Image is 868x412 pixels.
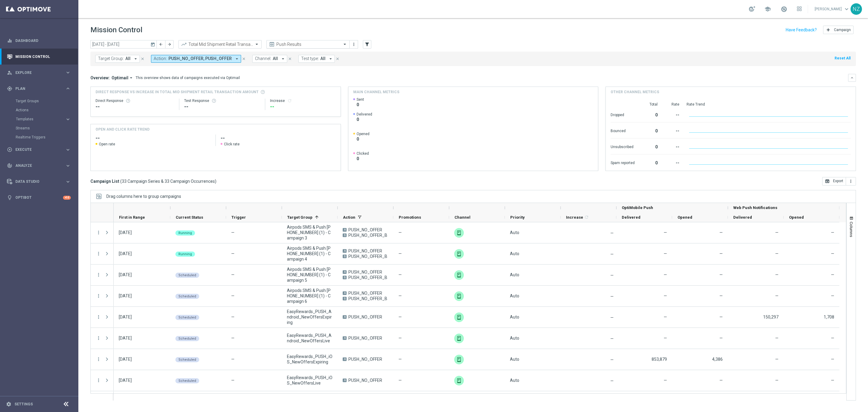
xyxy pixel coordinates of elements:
[234,56,240,62] i: arrow_drop_down
[65,163,71,169] i: keyboard_arrow_right
[642,102,658,107] div: Total
[7,54,71,59] div: Mission Control
[665,109,679,119] div: --
[7,163,71,168] div: track_changes Analyze keyboard_arrow_right
[16,117,59,121] span: Templates
[287,333,332,344] span: EasyRewards_PUSH_Android_NewOffersLive
[357,112,372,117] span: Delivered
[90,179,216,184] h3: Campaign List
[96,89,259,95] span: Direct Response VS Increase In Total Mid Shipment Retail Transaction Amount
[154,56,167,61] span: Action:
[7,49,71,65] div: Mission Control
[399,215,421,220] span: Promotions
[231,272,234,277] span: —
[7,163,65,168] div: Analyze
[610,315,614,320] span: —
[510,293,519,298] span: Auto
[96,103,174,110] div: --
[328,56,333,62] i: arrow_drop_down
[786,28,817,32] input: Have Feedback?
[96,335,101,341] button: more_vert
[357,136,370,142] span: 0
[167,42,171,46] i: arrow_forward
[510,251,519,256] span: Auto
[851,3,862,15] div: NZ
[763,315,778,319] span: 150,297
[610,252,614,257] span: —
[7,38,12,43] i: equalizer
[454,228,464,238] div: OptiMobile Push
[98,56,124,61] span: Target Group:
[96,230,101,235] i: more_vert
[119,215,145,220] span: First in Range
[7,70,12,75] i: person_search
[398,251,402,256] span: —
[242,57,246,61] i: close
[719,272,723,277] span: —
[287,55,293,62] button: close
[850,76,854,80] i: keyboard_arrow_down
[287,246,332,262] span: Airpods SMS & Push 20251009 (1) - Campaign 4
[454,270,464,280] img: OptiMobile Push
[7,33,71,49] div: Dashboard
[7,147,65,152] div: Execute
[357,102,364,107] span: 0
[15,164,65,167] span: Analyze
[16,117,65,121] div: Templates
[7,70,65,75] div: Explore
[255,56,271,61] span: Channel:
[719,315,723,319] span: —
[7,179,71,184] div: Data Studio keyboard_arrow_right
[814,5,851,14] a: [PERSON_NAME]keyboard_arrow_down
[348,357,382,362] span: PUSH_NO_OFFER
[176,215,203,220] span: Current Status
[15,33,71,49] a: Dashboard
[831,251,834,256] span: —
[719,251,723,256] span: —
[175,251,195,257] colored-tag: Running
[15,148,65,151] span: Execute
[343,297,347,300] span: B
[175,272,199,278] colored-tag: Scheduled
[642,141,658,151] div: 0
[510,272,519,277] span: Auto
[140,55,145,62] button: close
[664,315,667,319] span: —
[140,57,145,61] i: close
[665,157,679,167] div: --
[642,125,658,135] div: 0
[664,293,667,298] span: —
[584,215,589,220] i: refresh
[789,215,804,220] span: Opened
[764,6,771,12] span: school
[848,179,853,184] i: more_vert
[343,357,347,361] span: A
[320,56,325,61] span: All
[454,334,464,343] img: Web Push Notifications
[364,42,370,47] i: filter_alt
[454,291,464,301] img: Web Push Notifications
[287,267,332,283] span: Airpods SMS & Push 20251009 (1) - Campaign 5
[301,56,319,61] span: Test type:
[348,227,382,233] span: PUSH_NO_OFFER
[343,270,347,274] span: A
[119,293,132,299] div: 09 Oct 2025, Thursday
[510,230,519,235] span: Auto
[287,215,313,220] span: Target Group
[7,195,71,200] button: lightbulb Optibot +10
[343,233,347,237] span: B
[843,6,850,12] span: keyboard_arrow_down
[65,147,71,153] i: keyboard_arrow_right
[665,125,679,135] div: --
[357,156,369,161] span: 0
[96,127,149,132] h4: OPEN AND CLICK RATE TREND
[343,215,355,220] span: Action
[7,38,71,43] div: equalizer Dashboard
[178,273,196,277] span: Scheduled
[63,196,71,200] div: +10
[96,378,101,383] button: more_vert
[665,141,679,151] div: --
[7,163,12,168] i: track_changes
